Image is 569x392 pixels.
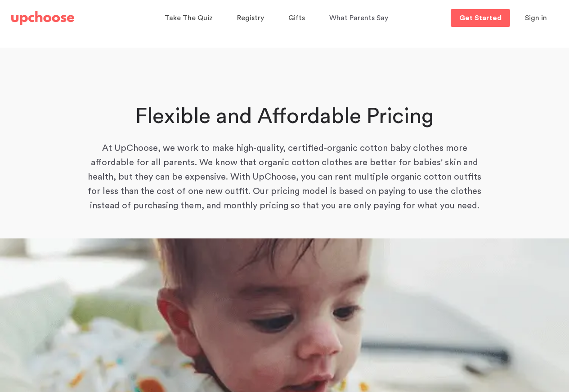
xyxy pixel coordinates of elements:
span: Gifts [288,14,305,22]
a: Gifts [288,9,308,27]
span: Sign in [525,14,547,22]
button: Sign in [514,9,558,27]
a: Get Started [451,9,510,27]
a: UpChoose [11,9,74,27]
a: Registry [237,9,267,27]
p: Get Started [459,14,502,22]
p: At UpChoose, we work to make high-quality, certified-organic cotton baby clothes more affordable ... [85,141,484,213]
span: Take The Quiz [165,14,213,22]
a: What Parents Say [329,9,391,27]
span: Registry [237,14,264,22]
span: What Parents Say [329,14,388,22]
a: Take The Quiz [165,9,215,27]
img: UpChoose [11,11,74,25]
h1: Flexible and Affordable Pricing [85,102,484,131]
